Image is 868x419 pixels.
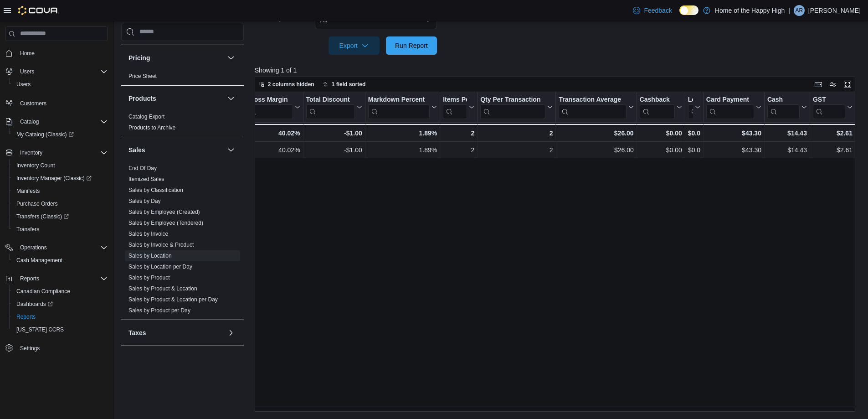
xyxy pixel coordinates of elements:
[16,242,51,253] button: Operations
[813,128,853,139] div: $2.61
[16,257,62,264] span: Cash Management
[247,96,300,119] button: Gross Margin
[16,288,70,295] span: Canadian Compliance
[9,185,111,197] button: Manifests
[128,165,157,171] a: End Of Day
[16,47,108,59] span: Home
[128,264,192,270] a: Sales by Location per Day
[16,242,108,253] span: Operations
[18,6,59,15] img: Cova
[9,197,111,210] button: Purchase Orders
[16,300,53,308] span: Dashboards
[443,96,467,119] div: Items Per Transaction
[9,310,111,323] button: Reports
[13,129,77,140] a: My Catalog (Classic)
[128,176,164,182] a: Itemized Sales
[639,96,674,119] div: Cashback
[9,172,111,185] a: Inventory Manager (Classic)
[13,324,108,335] span: Washington CCRS
[16,48,38,59] a: Home
[644,6,672,15] span: Feedback
[128,197,161,205] span: Sales by Day
[247,96,293,104] div: Gross Margin
[128,72,157,80] span: Price Sheet
[443,128,474,139] div: 2
[13,311,108,322] span: Reports
[13,186,43,197] a: Manifests
[13,286,108,297] span: Canadian Compliance
[16,313,36,321] span: Reports
[128,231,168,237] a: Sales by Invoice
[13,173,95,184] a: Inventory Manager (Classic)
[128,307,190,314] span: Sales by Product per Day
[128,114,164,120] a: Catalog Export
[842,79,853,90] button: Enter fullscreen
[813,96,845,119] div: GST
[128,186,183,194] span: Sales by Classification
[9,254,111,267] button: Cash Management
[13,224,43,235] a: Transfers
[368,96,430,104] div: Markdown Percent
[13,198,108,209] span: Purchase Orders
[2,341,111,355] button: Settings
[20,68,34,75] span: Users
[20,118,39,125] span: Catalog
[368,96,430,119] div: Markdown Percent
[368,145,437,155] div: 1.89%
[128,124,175,131] a: Products to Archive
[128,176,164,183] span: Itemized Sales
[128,307,190,314] a: Sales by Product per Day
[128,73,157,79] a: Price Sheet
[268,81,314,88] span: 2 columns hidden
[128,145,224,155] button: Sales
[16,116,42,127] button: Catalog
[13,255,66,266] a: Cash Management
[16,147,46,158] button: Inventory
[128,53,150,62] h3: Pricing
[9,210,111,223] a: Transfers (Classic)
[788,5,790,16] p: |
[128,263,192,270] span: Sales by Location per Day
[128,187,183,193] a: Sales by Classification
[559,96,626,104] div: Transaction Average
[813,96,845,104] div: GST
[128,253,172,259] a: Sales by Location
[20,244,47,251] span: Operations
[679,5,699,15] input: Dark Mode
[16,343,43,354] a: Settings
[706,145,761,155] div: $43.30
[128,328,224,337] button: Taxes
[13,286,74,297] a: Canadian Compliance
[2,96,111,109] button: Customers
[9,323,111,336] button: [US_STATE] CCRS
[128,285,197,292] span: Sales by Product & Location
[128,220,203,226] a: Sales by Employee (Tendered)
[767,96,800,104] div: Cash
[16,326,64,333] span: [US_STATE] CCRS
[247,96,293,119] div: Gross Margin
[9,159,111,172] button: Inventory Count
[688,96,693,119] div: Loyalty Redemptions
[128,274,170,281] a: Sales by Product
[20,50,35,57] span: Home
[13,224,108,235] span: Transfers
[128,113,164,120] span: Catalog Export
[9,78,111,91] button: Users
[16,226,39,233] span: Transfers
[16,273,108,284] span: Reports
[121,111,244,137] div: Products
[319,79,370,90] button: 1 field sorted
[629,1,675,20] a: Feedback
[13,129,108,140] span: My Catalog (Classic)
[13,79,34,90] a: Users
[16,81,31,88] span: Users
[688,96,693,104] div: Loyalty Redemptions
[5,43,108,378] nav: Complex example
[688,96,700,119] button: Loyalty Redemptions
[121,163,244,320] div: Sales
[16,187,40,195] span: Manifests
[20,100,46,107] span: Customers
[13,299,56,310] a: Dashboards
[480,96,553,119] button: Qty Per Transaction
